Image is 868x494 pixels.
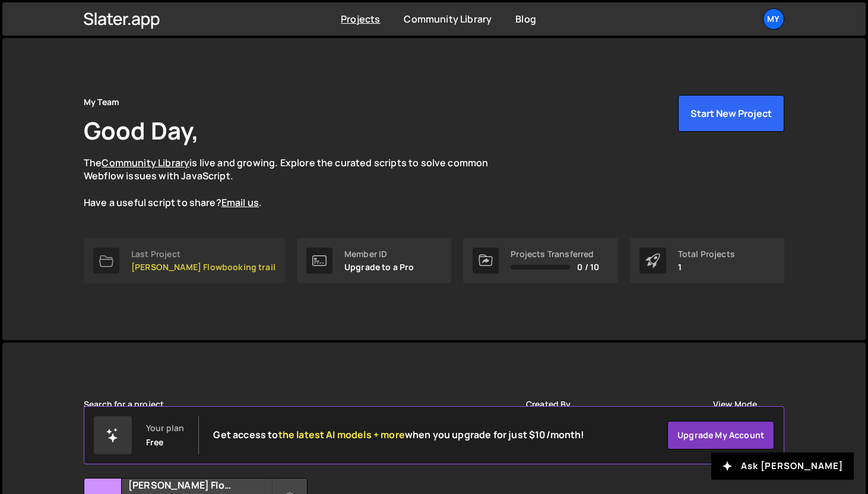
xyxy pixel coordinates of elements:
h1: Good Day, [84,114,199,147]
div: Last Project [131,249,275,259]
div: My Team [84,95,119,109]
h2: [PERSON_NAME] Flowbooking trail [128,479,271,492]
p: 1 [678,262,735,272]
p: [PERSON_NAME] Flowbooking trail [131,262,275,272]
label: Search for a project [84,400,164,409]
p: Upgrade to a Pro [344,262,414,272]
span: 0 / 10 [577,262,599,272]
a: Last Project [PERSON_NAME] Flowbooking trail [84,238,285,283]
button: Ask [PERSON_NAME] [711,452,854,480]
a: Upgrade my account [667,421,774,449]
label: View Mode [713,400,757,409]
div: Your plan [146,423,184,433]
label: Created By [526,400,571,409]
h2: Get access to when you upgrade for just $10/month! [213,429,584,441]
p: The is live and growing. Explore the curated scripts to solve common Webflow issues with JavaScri... [84,156,511,210]
a: Email us [221,196,259,209]
div: Member ID [344,249,414,259]
div: Projects Transferred [511,249,599,259]
a: Community Library [404,12,492,26]
div: Free [146,438,164,447]
a: Community Library [102,156,189,169]
a: Blog [515,12,536,26]
a: Projects [341,12,380,26]
a: My [763,8,784,30]
span: the latest AI models + more [278,428,405,441]
button: Start New Project [678,95,784,132]
div: Total Projects [678,249,735,259]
